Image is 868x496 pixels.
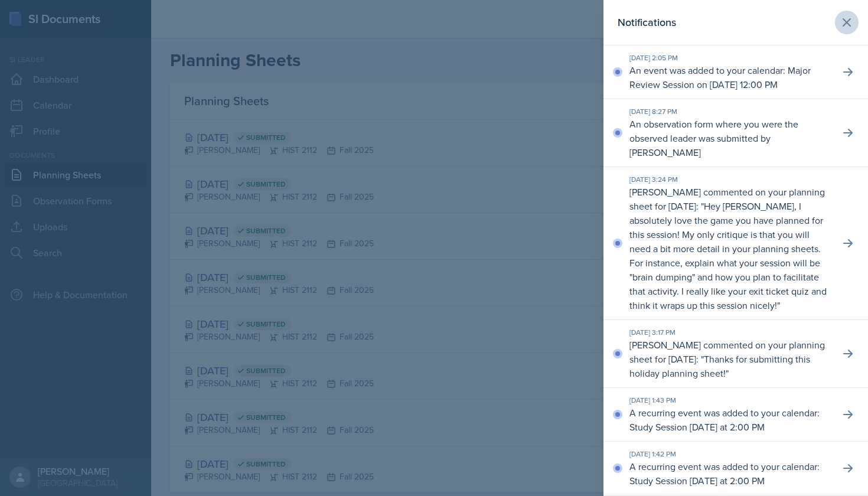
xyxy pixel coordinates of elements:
[629,338,830,380] p: [PERSON_NAME] commented on your planning sheet for [DATE]: " "
[629,353,810,380] p: Thanks for submitting this holiday planning sheet!
[629,200,827,312] p: Hey [PERSON_NAME], I absolutely love the game you have planned for this session! My only critique...
[629,327,830,338] div: [DATE] 3:17 PM
[629,63,830,92] p: An event was added to your calendar: Major Review Session on [DATE] 12:00 PM
[629,395,830,406] div: [DATE] 1:43 PM
[629,406,830,434] p: A recurring event was added to your calendar: Study Session [DATE] at 2:00 PM
[629,117,830,159] p: An observation form where you were the observed leader was submitted by [PERSON_NAME]
[629,185,830,312] p: [PERSON_NAME] commented on your planning sheet for [DATE]: " "
[618,14,676,31] h2: Notifications
[629,174,830,185] div: [DATE] 3:24 PM
[629,449,830,459] div: [DATE] 1:42 PM
[629,53,830,63] div: [DATE] 2:05 PM
[629,106,830,117] div: [DATE] 8:27 PM
[629,459,830,488] p: A recurring event was added to your calendar: Study Session [DATE] at 2:00 PM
